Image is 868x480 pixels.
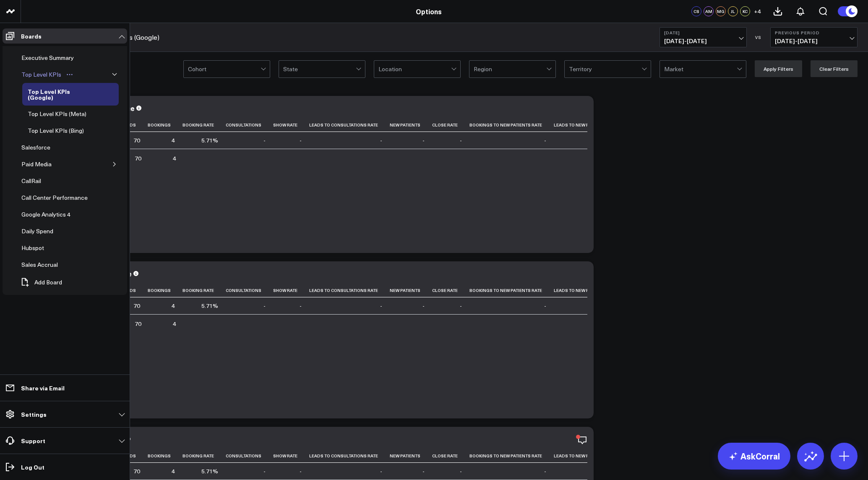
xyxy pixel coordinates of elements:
div: 4 [173,320,176,328]
div: KC [740,6,750,16]
p: Boards [21,33,42,39]
th: Leads To Consultations Rate [309,284,390,297]
div: CallRail [19,176,43,186]
div: VS [751,35,766,40]
p: Support [21,437,45,444]
span: Add Board [34,279,62,286]
th: Close Rate [432,449,469,463]
div: Paid Media [19,159,54,169]
th: Bookings To New Patients Rate [469,284,554,297]
div: - [300,467,302,475]
th: Leads To Consultations Rate [309,449,390,463]
a: Top Level KPIs (Bing)Open board menu [22,122,102,139]
span: [DATE] - [DATE] [775,38,853,44]
a: HubspotOpen board menu [16,240,62,256]
a: AskCorral [718,443,790,470]
div: 5.71% [201,467,218,475]
button: Previous Period[DATE]-[DATE] [770,27,858,47]
div: 70 [133,302,140,310]
div: - [422,467,425,475]
th: New Patients [390,449,432,463]
th: Bookings [148,118,182,132]
th: Bookings [148,284,182,297]
th: Bookings [148,449,182,463]
a: Executive SummaryOpen board menu [16,49,92,66]
div: 70 [135,320,141,328]
th: Booking Rate [182,449,226,463]
th: Booking Rate [182,284,226,297]
th: Leads To New Patients Rate [554,284,629,297]
div: - [263,136,266,145]
button: Open board menu [63,71,76,78]
th: Show Rate [273,118,309,132]
th: Leads [122,449,148,463]
b: Previous Period [775,30,853,35]
button: Add Board [16,273,66,292]
div: - [544,136,546,145]
div: Top Level KPIs (Google) [26,86,98,102]
th: Leads [122,284,148,297]
div: - [460,302,462,310]
p: Log Out [21,464,44,470]
span: [DATE] - [DATE] [664,38,742,44]
div: Call Center Performance [19,193,90,203]
div: - [263,302,266,310]
div: CS [691,6,701,16]
div: - [422,136,425,145]
div: 4 [172,302,175,310]
p: Share via Email [21,385,65,391]
div: 5.71% [201,136,218,145]
div: 4 [172,136,175,145]
a: Google Analytics 4Open board menu [16,206,89,223]
div: - [380,302,382,310]
th: Show Rate [273,449,309,463]
a: SalesforceOpen board menu [16,139,68,156]
div: Daily Spend [19,226,55,236]
div: JL [728,6,738,16]
a: Call Center PerformanceOpen board menu [16,189,106,206]
a: Top Level KPIs (Google)Open board menu [22,83,114,106]
th: Close Rate [432,284,469,297]
div: AM [704,6,714,16]
a: Daily SpendOpen board menu [16,223,71,240]
th: New Patients [390,284,432,297]
div: - [460,136,462,145]
div: Salesforce [19,142,52,152]
a: Log Out [3,459,127,475]
a: Top Level KPIs (Meta)Open board menu [22,106,104,122]
th: Leads To New Patients Rate [554,449,629,463]
span: + 4 [754,8,761,14]
div: 4 [172,467,175,475]
div: - [300,302,302,310]
div: Sales Accrual [19,260,60,270]
div: - [544,302,546,310]
p: Settings [21,411,47,418]
a: Paid MediaOpen board menu [16,156,70,173]
div: Top Level KPIs (Meta) [26,109,89,119]
th: Close Rate [432,118,469,132]
a: Options [416,7,442,16]
th: Bookings To New Patients Rate [469,449,554,463]
div: 5.71% [201,302,218,310]
div: Executive Summary [19,53,76,63]
th: Consultations [226,449,273,463]
th: Booking Rate [182,118,226,132]
button: [DATE][DATE]-[DATE] [659,27,747,47]
div: - [300,136,302,145]
button: +4 [752,6,762,16]
div: 70 [133,467,140,475]
a: Sales AccrualOpen board menu [16,256,76,273]
div: Google Analytics 4 [19,209,73,219]
div: 4 [173,154,176,163]
th: Leads [122,118,148,132]
th: Consultations [226,284,273,297]
th: Leads To New Patients Rate [554,118,629,132]
div: - [263,467,266,475]
div: 70 [133,136,140,145]
div: - [380,467,382,475]
div: - [460,467,462,475]
button: Apply Filters [755,60,802,77]
th: Show Rate [273,284,309,297]
b: [DATE] [664,30,742,35]
th: New Patients [390,118,432,132]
